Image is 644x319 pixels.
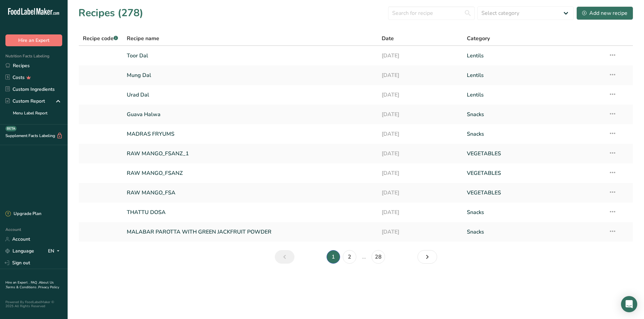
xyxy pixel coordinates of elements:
a: [DATE] [382,68,459,82]
a: VEGETABLES [467,147,600,161]
a: Toor Dal [127,49,374,63]
a: Lentils [467,88,600,102]
div: EN [48,247,62,255]
a: VEGETABLES [467,186,600,200]
div: Upgrade Plan [5,211,41,217]
a: RAW MANGO_FSANZ [127,166,374,180]
a: Terms & Conditions . [6,285,38,290]
a: Language [5,245,34,257]
a: Mung Dal [127,68,374,82]
a: Page 2. [343,250,356,264]
a: Snacks [467,225,600,239]
span: Recipe code [83,35,118,42]
a: THATTU DOSA [127,205,374,219]
a: FAQ . [31,280,39,285]
a: [DATE] [382,186,459,200]
span: Recipe name [127,34,159,43]
a: [DATE] [382,225,459,239]
a: About Us . [5,280,54,290]
a: Snacks [467,127,600,141]
a: MADRAS FRYUMS [127,127,374,141]
span: Date [382,34,394,43]
a: Privacy Policy [38,285,59,290]
a: [DATE] [382,107,459,122]
a: Previous page [275,250,294,264]
div: Open Intercom Messenger [621,296,637,312]
div: Add new recipe [582,9,627,17]
a: MALABAR PAROTTA WITH GREEN JACKFRUIT POWDER [127,225,374,239]
button: Hire an Expert [5,34,62,46]
input: Search for recipe [388,6,475,20]
h1: Recipes (278) [78,5,143,21]
a: Urad Dal [127,88,374,102]
a: Page 28. [372,250,385,264]
a: VEGETABLES [467,166,600,180]
a: Lentils [467,49,600,63]
a: [DATE] [382,88,459,102]
a: [DATE] [382,205,459,219]
a: Guava Halwa [127,107,374,122]
div: Custom Report [5,98,45,105]
a: [DATE] [382,127,459,141]
div: BETA [5,126,17,131]
span: Category [467,34,490,43]
a: Lentils [467,68,600,82]
a: [DATE] [382,166,459,180]
a: Snacks [467,205,600,219]
button: Add new recipe [576,6,633,20]
a: Next page [418,250,437,264]
a: RAW MANGO_FSA [127,186,374,200]
a: Snacks [467,107,600,122]
div: Powered By FoodLabelMaker © 2025 All Rights Reserved [5,300,62,308]
a: [DATE] [382,147,459,161]
a: Hire an Expert . [5,280,29,285]
a: [DATE] [382,49,459,63]
a: RAW MANGO_FSANZ_1 [127,147,374,161]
